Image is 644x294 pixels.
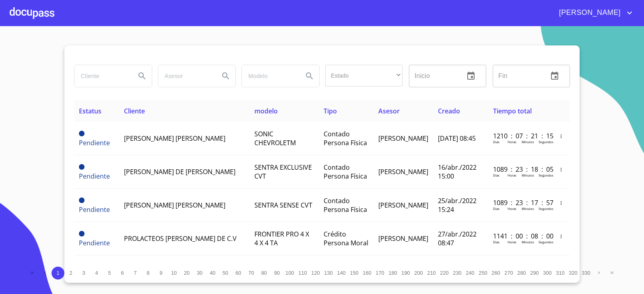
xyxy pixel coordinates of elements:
[219,267,232,280] button: 50
[206,267,219,280] button: 40
[522,240,534,244] p: Minutos
[335,267,348,280] button: 140
[522,206,534,211] p: Minutos
[79,107,101,115] span: Estatus
[453,270,461,276] span: 230
[324,270,332,276] span: 130
[477,267,489,280] button: 250
[569,270,577,276] span: 320
[142,267,155,280] button: 8
[493,240,500,244] p: Dias
[121,270,124,276] span: 6
[515,267,528,280] button: 280
[363,270,371,276] span: 160
[438,134,476,143] span: [DATE] 08:45
[171,270,177,276] span: 10
[582,270,590,276] span: 330
[493,232,547,241] p: 1141 : 00 : 08 : 00
[414,270,423,276] span: 200
[79,205,110,214] span: Pendiente
[155,267,167,280] button: 9
[129,267,142,280] button: 7
[438,230,477,247] span: 27/abr./2022 08:47
[376,270,384,276] span: 170
[193,267,206,280] button: 30
[52,267,64,280] button: 1
[399,267,412,280] button: 190
[274,270,280,276] span: 90
[466,270,474,276] span: 240
[245,267,258,280] button: 70
[508,173,516,177] p: Horas
[147,270,149,276] span: 8
[79,197,85,203] span: Pendiente
[386,267,399,280] button: 180
[401,270,410,276] span: 190
[124,201,225,210] span: [PERSON_NAME] [PERSON_NAME]
[539,173,553,177] p: Segundos
[116,267,129,280] button: 6
[324,130,367,147] span: Contado Persona Física
[261,270,267,276] span: 80
[77,267,90,280] button: 3
[493,173,500,177] p: Dias
[324,107,337,115] span: Tipo
[79,164,85,170] span: Pendiente
[425,267,438,280] button: 210
[322,267,335,280] button: 130
[438,196,477,214] span: 25/abr./2022 15:24
[337,270,345,276] span: 140
[248,270,254,276] span: 70
[285,270,294,276] span: 100
[132,66,152,86] button: Search
[438,163,477,181] span: 16/abr./2022 15:00
[283,267,296,280] button: 100
[95,270,98,276] span: 4
[74,65,129,87] input: search
[438,267,451,280] button: 220
[539,240,553,244] p: Segundos
[311,270,320,276] span: 120
[493,165,547,174] p: 1089 : 23 : 18 : 05
[361,267,374,280] button: 160
[103,267,116,280] button: 5
[451,267,464,280] button: 230
[124,234,237,243] span: PROLACTEOS [PERSON_NAME] DE C.V
[254,201,312,210] span: SENTRA SENSE CVT
[324,230,368,247] span: Crédito Persona Moral
[539,140,553,144] p: Segundos
[79,138,110,147] span: Pendiente
[553,6,625,19] span: [PERSON_NAME]
[79,172,110,181] span: Pendiente
[517,270,526,276] span: 280
[378,201,428,210] span: [PERSON_NAME]
[522,140,534,144] p: Minutos
[124,167,235,176] span: [PERSON_NAME] DE [PERSON_NAME]
[543,270,551,276] span: 300
[556,270,564,276] span: 310
[124,107,145,115] span: Cliente
[493,140,500,144] p: Dias
[158,65,213,87] input: search
[79,238,110,247] span: Pendiente
[504,270,513,276] span: 270
[296,267,309,280] button: 110
[539,206,553,211] p: Segundos
[124,134,225,143] span: [PERSON_NAME] [PERSON_NAME]
[508,140,516,144] p: Horas
[438,107,460,115] span: Creado
[522,173,534,177] p: Minutos
[378,167,428,176] span: [PERSON_NAME]
[159,270,162,276] span: 9
[242,65,297,87] input: search
[378,107,400,115] span: Asesor
[554,267,567,280] button: 310
[378,134,428,143] span: [PERSON_NAME]
[254,107,278,115] span: modelo
[254,130,296,147] span: SONIC CHEVROLETM
[324,163,367,181] span: Contado Persona Física
[502,267,515,280] button: 270
[258,267,270,280] button: 80
[491,270,500,276] span: 260
[489,267,502,280] button: 260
